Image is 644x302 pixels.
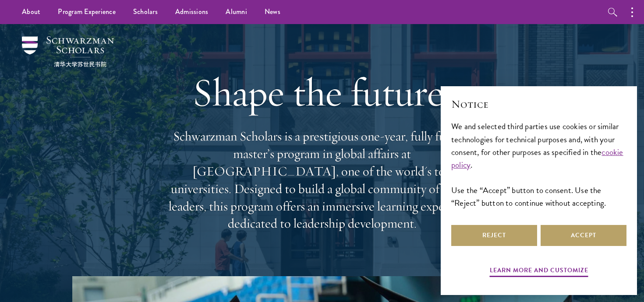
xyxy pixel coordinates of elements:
[451,225,537,246] button: Reject
[451,120,626,209] div: We and selected third parties use cookies or similar technologies for technical purposes and, wit...
[451,146,623,171] a: cookie policy
[164,128,480,232] p: Schwarzman Scholars is a prestigious one-year, fully funded master’s program in global affairs at...
[164,68,480,117] h1: Shape the future.
[451,97,626,112] h2: Notice
[541,225,626,246] button: Accept
[22,36,114,67] img: Schwarzman Scholars
[490,265,588,278] button: Learn more and customize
